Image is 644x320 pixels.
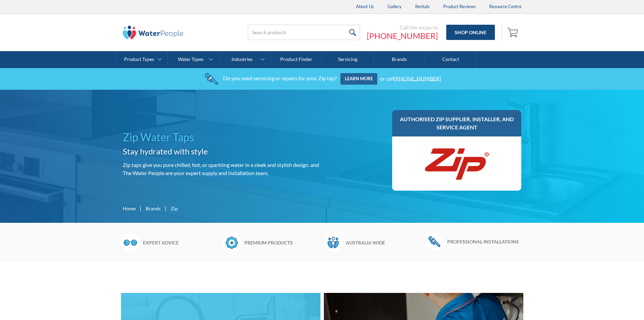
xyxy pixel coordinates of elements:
[322,51,374,68] a: Servicing
[248,25,360,40] input: Search products
[123,205,136,212] a: Home
[178,57,204,62] div: Water Types
[425,51,477,68] a: Contact
[222,233,241,252] img: Badge
[168,51,219,68] a: Water Types
[146,205,161,212] a: Brands
[447,238,523,245] h6: Professional installations
[223,75,337,81] div: Do you need servicing or repairs for your Zip tap?
[507,27,520,38] img: shopping cart
[139,204,142,212] div: |
[121,233,140,252] img: Glasses
[123,161,319,177] p: Zip taps give you pure chilled, hot, or sparkling water in a sleek and stylish design. and The Wa...
[505,24,522,41] a: Open empty cart
[271,51,322,68] a: Product Finder
[367,24,438,31] div: Call the experts
[367,31,438,41] a: [PHONE_NUMBER]
[219,51,270,68] a: Industries
[324,233,342,252] img: Waterpeople Symbol
[394,75,441,81] a: [PHONE_NUMBER]
[123,145,319,157] h2: Stay hydrated with style
[124,57,154,62] div: Product Types
[399,115,515,131] h3: Authorised Zip supplier, installer, and service agent
[446,25,495,40] a: Shop Online
[164,204,167,212] div: |
[116,51,167,68] a: Product Types
[346,239,422,246] h6: Australia wide
[232,57,253,62] div: Industries
[143,239,219,246] h6: Expert advice
[123,26,184,39] img: The Water People
[374,51,425,68] a: Brands
[340,73,377,85] a: Learn more
[171,205,178,212] div: Zip
[423,143,491,184] img: Zip
[380,75,441,81] div: or call
[123,129,319,145] h1: Zip Water Taps
[425,233,444,250] img: Wrench
[244,239,320,246] h6: Premium products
